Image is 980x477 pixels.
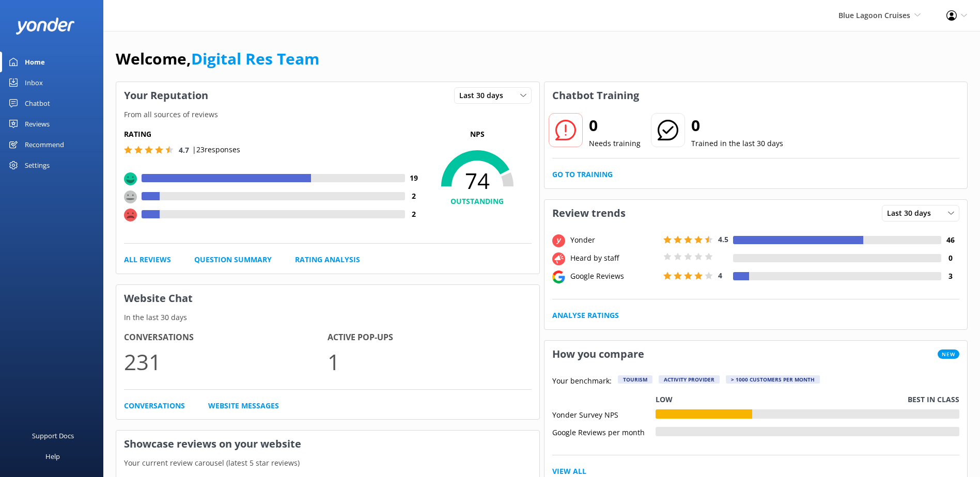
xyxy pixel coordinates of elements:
[938,349,959,359] span: New
[552,169,613,180] a: Go to Training
[124,400,185,411] a: Conversations
[45,446,60,467] div: Help
[423,196,532,207] h4: OUTSTANDING
[618,375,652,384] div: Tourism
[208,400,279,411] a: Website Messages
[726,375,820,384] div: > 1000 customers per month
[116,312,539,323] p: In the last 30 days
[179,145,189,155] span: 4.7
[589,138,641,149] p: Needs training
[941,234,959,246] h4: 46
[908,394,959,405] p: Best in class
[423,129,532,140] p: NPS
[192,144,240,155] p: | 23 responses
[887,208,937,219] span: Last 30 days
[941,252,959,264] h4: 0
[116,285,539,312] h3: Website Chat
[328,344,531,379] p: 1
[656,394,673,405] p: Low
[405,190,423,202] h4: 2
[124,331,328,344] h4: Conversations
[124,344,328,379] p: 231
[552,375,612,388] p: Your benchmark:
[568,271,661,282] div: Google Reviews
[116,431,539,457] h3: Showcase reviews on your website
[295,254,360,265] a: Rating Analysis
[552,427,656,436] div: Google Reviews per month
[459,90,509,101] span: Last 30 days
[718,234,728,244] span: 4.5
[191,48,319,69] a: Digital Res Team
[568,252,661,264] div: Heard by staff
[589,113,641,138] h2: 0
[116,46,319,71] h1: Welcome,
[194,254,272,265] a: Question Summary
[124,129,423,140] h5: Rating
[405,209,423,220] h4: 2
[423,168,532,194] span: 74
[25,52,45,72] div: Home
[116,109,539,120] p: From all sources of reviews
[941,271,959,282] h4: 3
[545,82,647,109] h3: Chatbot Training
[691,138,783,149] p: Trained in the last 30 days
[25,134,64,155] div: Recommend
[405,172,423,184] h4: 19
[545,200,633,227] h3: Review trends
[838,10,910,20] span: Blue Lagoon Cruises
[25,114,50,134] div: Reviews
[25,72,43,93] div: Inbox
[328,331,531,344] h4: Active Pop-ups
[552,409,656,419] div: Yonder Survey NPS
[32,425,74,446] div: Support Docs
[116,82,216,109] h3: Your Reputation
[718,271,722,280] span: 4
[552,466,586,477] a: View All
[25,93,50,114] div: Chatbot
[552,310,619,321] a: Analyse Ratings
[25,155,50,176] div: Settings
[659,375,720,384] div: Activity Provider
[691,113,783,138] h2: 0
[15,18,75,35] img: yonder-white-logo.png
[116,457,539,469] p: Your current review carousel (latest 5 star reviews)
[568,234,661,246] div: Yonder
[124,254,171,265] a: All Reviews
[545,341,652,368] h3: How you compare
